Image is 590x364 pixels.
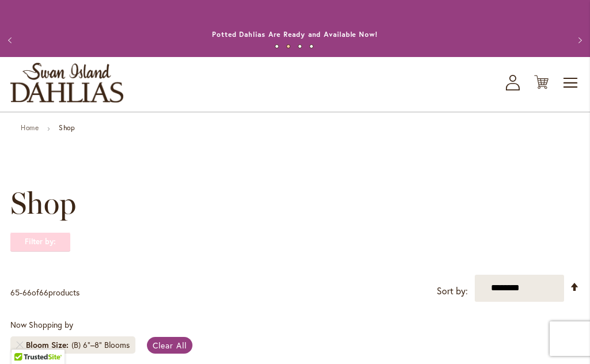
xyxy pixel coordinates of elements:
span: Shop [10,186,76,221]
a: Home [21,123,39,132]
strong: Filter by: [10,232,70,252]
a: Clear All [147,337,192,354]
strong: Shop [59,123,75,132]
span: 66 [39,287,48,298]
a: Potted Dahlias Are Ready and Available Now! [212,30,378,39]
button: 4 of 4 [309,44,313,48]
span: Now Shopping by [10,319,73,330]
iframe: Launch Accessibility Center [9,323,41,355]
button: 2 of 4 [286,44,290,48]
label: Sort by: [437,280,468,302]
button: Next [567,29,590,52]
button: 3 of 4 [298,44,302,48]
span: 66 [22,287,32,298]
button: 1 of 4 [275,44,279,48]
span: 65 [10,287,20,298]
span: Clear All [153,340,187,351]
span: Bloom Size [26,339,71,351]
p: - of products [10,283,80,302]
div: (B) 6"–8" Blooms [71,339,130,351]
a: store logo [10,63,123,103]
